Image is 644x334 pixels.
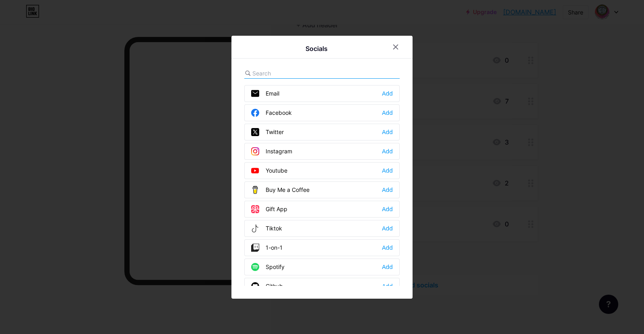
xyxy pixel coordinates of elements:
[251,109,292,117] div: Facebook
[251,224,282,232] div: Tiktok
[382,244,393,252] div: Add
[382,109,393,117] div: Add
[382,263,393,271] div: Add
[382,205,393,213] div: Add
[251,167,287,175] div: Youtube
[251,244,283,252] div: 1-on-1
[251,147,292,155] div: Instagram
[382,90,393,98] div: Add
[251,205,287,213] div: Gift App
[382,128,393,136] div: Add
[251,90,279,98] div: Email
[382,224,393,232] div: Add
[382,147,393,155] div: Add
[382,167,393,175] div: Add
[382,186,393,194] div: Add
[251,282,283,290] div: Github
[382,282,393,290] div: Add
[252,69,341,77] input: Search
[251,263,285,271] div: Spotify
[305,44,328,53] div: Socials
[251,186,310,194] div: Buy Me a Coffee
[251,128,284,136] div: Twitter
